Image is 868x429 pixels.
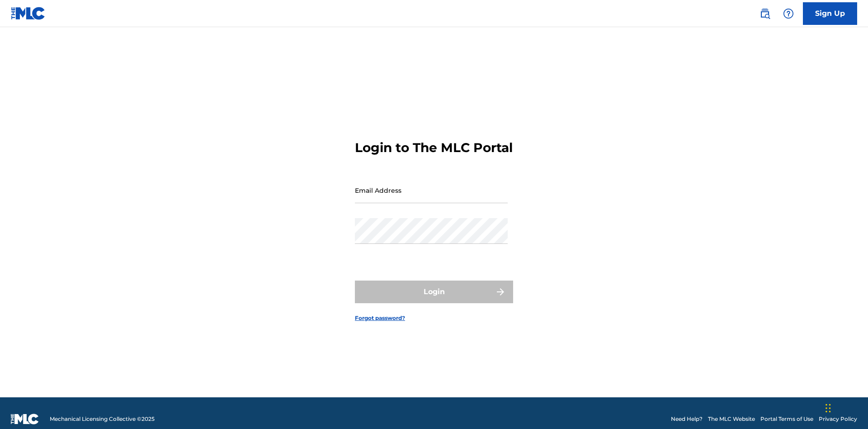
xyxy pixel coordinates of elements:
img: search [759,8,770,19]
div: Drag [826,395,831,422]
img: MLC Logo [11,7,46,20]
a: The MLC Website [708,415,755,423]
span: Mechanical Licensing Collective © 2025 [50,415,155,423]
div: Help [779,5,797,23]
img: logo [11,414,39,424]
a: Public Search [756,5,774,23]
a: Need Help? [671,415,703,423]
h3: Login to The MLC Portal [355,140,513,156]
a: Sign Up [803,2,857,25]
a: Privacy Policy [819,415,857,423]
img: help [783,8,794,19]
a: Forgot password? [355,314,405,322]
iframe: Chat Widget [823,386,868,429]
a: Portal Terms of Use [760,415,813,423]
